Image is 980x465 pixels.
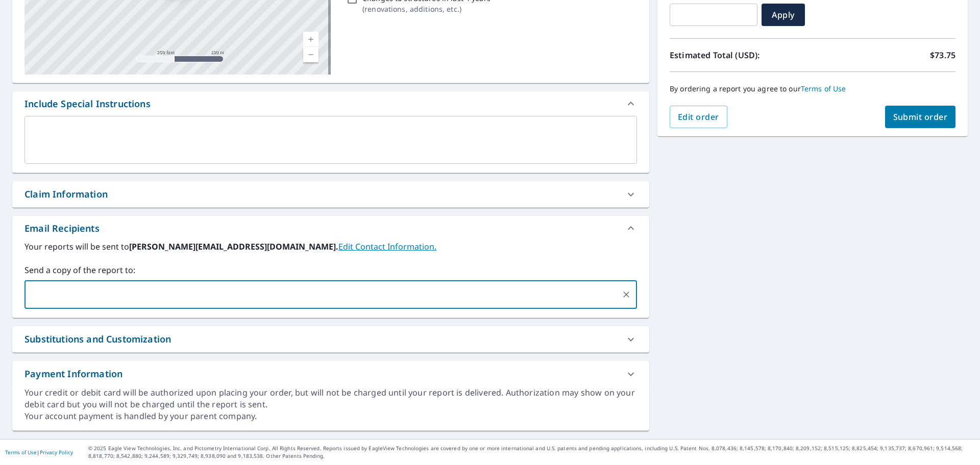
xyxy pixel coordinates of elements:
[670,106,727,128] button: Edit order
[885,106,956,128] button: Submit order
[670,49,813,61] p: Estimated Total (USD):
[12,91,649,116] div: Include Special Instructions
[801,84,846,93] a: Terms of Use
[619,287,633,302] button: Clear
[303,32,318,47] a: Current Level 17, Zoom In
[24,264,637,276] label: Send a copy of the report to:
[303,47,318,62] a: Current Level 17, Zoom Out
[24,410,637,422] div: Your account payment is handled by your parent company.
[893,111,948,123] span: Submit order
[88,445,975,460] p: © 2025 Eagle View Technologies, Inc. and Pictometry International Corp. All Rights Reserved. Repo...
[362,4,491,14] p: ( renovations, additions, etc. )
[12,216,649,240] div: Email Recipients
[678,111,719,123] span: Edit order
[5,449,37,456] a: Terms of Use
[40,449,73,456] a: Privacy Policy
[24,367,122,381] div: Payment Information
[670,84,955,93] p: By ordering a report you agree to our
[24,187,108,201] div: Claim Information
[12,361,649,387] div: Payment Information
[24,222,100,235] div: Email Recipients
[12,181,649,207] div: Claim Information
[24,97,151,111] div: Include Special Instructions
[338,241,436,252] a: EditContactInfo
[12,326,649,352] div: Substitutions and Customization
[24,240,637,253] label: Your reports will be sent to
[24,387,637,410] div: Your credit or debit card will be authorized upon placing your order, but will not be charged unt...
[770,9,797,20] span: Apply
[129,241,338,252] b: [PERSON_NAME][EMAIL_ADDRESS][DOMAIN_NAME].
[930,49,955,61] p: $73.75
[5,449,73,455] p: |
[24,332,171,346] div: Substitutions and Customization
[762,4,805,26] button: Apply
